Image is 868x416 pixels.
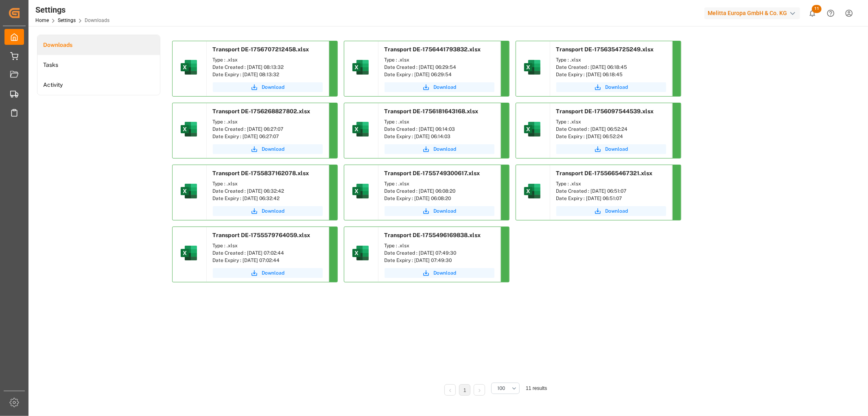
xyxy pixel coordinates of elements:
[385,144,494,154] button: Download
[434,145,457,153] span: Download
[213,249,323,257] div: Date Created : [DATE] 07:02:44
[385,56,494,64] div: Type : .xlsx
[213,46,309,53] span: Transport DE-1756707212458.xlsx
[523,57,542,77] img: microsoft-excel-2019--v1.png
[556,144,666,154] button: Download
[213,64,323,71] div: Date Created : [DATE] 08:13:32
[37,75,160,95] a: Activity
[385,170,480,176] span: Transport DE-1755749300617.xlsx
[556,108,654,114] span: Transport DE-1756097544539.xlsx
[262,269,285,277] span: Download
[213,232,310,238] span: Transport DE-1755579764059.xlsx
[179,57,199,77] img: microsoft-excel-2019--v1.png
[556,195,666,202] div: Date Expiry : [DATE] 06:51:07
[385,118,494,125] div: Type : .xlsx
[213,118,323,125] div: Type : .xlsx
[179,181,199,201] img: microsoft-excel-2019--v1.png
[35,4,109,16] div: Settings
[385,268,494,278] button: Download
[351,57,370,77] img: microsoft-excel-2019--v1.png
[803,4,822,22] button: show 11 new notifications
[213,125,323,133] div: Date Created : [DATE] 06:27:07
[262,145,285,153] span: Download
[213,187,323,195] div: Date Created : [DATE] 06:32:42
[464,387,466,393] a: 1
[459,384,470,396] li: 1
[606,207,628,215] span: Download
[213,108,310,114] span: Transport DE-1756268827802.xlsx
[385,249,494,257] div: Date Created : [DATE] 07:49:30
[262,84,285,91] span: Download
[434,207,457,215] span: Download
[434,84,457,91] span: Download
[556,71,666,78] div: Date Expiry : [DATE] 06:18:45
[262,207,285,215] span: Download
[556,187,666,195] div: Date Created : [DATE] 06:51:07
[213,268,323,278] button: Download
[213,71,323,78] div: Date Expiry : [DATE] 08:13:32
[213,82,323,92] button: Download
[704,7,800,19] div: Melitta Europa GmbH & Co. KG
[606,84,628,91] span: Download
[556,180,666,187] div: Type : .xlsx
[812,5,822,13] span: 11
[213,56,323,64] div: Type : .xlsx
[556,64,666,71] div: Date Created : [DATE] 06:18:45
[556,133,666,140] div: Date Expiry : [DATE] 06:52:24
[606,145,628,153] span: Download
[213,170,309,176] span: Transport DE-1755837162078.xlsx
[213,257,323,264] div: Date Expiry : [DATE] 07:02:44
[385,71,494,78] div: Date Expiry : [DATE] 06:29:54
[37,55,160,75] a: Tasks
[385,187,494,195] div: Date Created : [DATE] 06:08:20
[213,180,323,187] div: Type : .xlsx
[556,56,666,64] div: Type : .xlsx
[213,242,323,249] div: Type : .xlsx
[523,119,542,139] img: microsoft-excel-2019--v1.png
[385,257,494,264] div: Date Expiry : [DATE] 07:49:30
[37,35,160,55] a: Downloads
[385,242,494,249] div: Type : .xlsx
[704,5,803,21] button: Melitta Europa GmbH & Co. KG
[213,133,323,140] div: Date Expiry : [DATE] 06:27:07
[385,195,494,202] div: Date Expiry : [DATE] 06:08:20
[385,125,494,133] div: Date Created : [DATE] 06:14:03
[491,383,520,394] button: open menu
[351,181,370,201] img: microsoft-excel-2019--v1.png
[351,243,370,263] img: microsoft-excel-2019--v1.png
[526,385,547,391] span: 11 results
[474,384,485,396] li: Next Page
[213,144,323,154] button: Download
[434,269,457,277] span: Download
[385,82,494,92] button: Download
[556,82,666,92] button: Download
[58,18,76,23] a: Settings
[351,119,370,139] img: microsoft-excel-2019--v1.png
[35,18,49,23] a: Home
[523,181,542,201] img: microsoft-excel-2019--v1.png
[213,195,323,202] div: Date Expiry : [DATE] 06:32:42
[213,206,323,216] button: Download
[385,64,494,71] div: Date Created : [DATE] 06:29:54
[556,118,666,125] div: Type : .xlsx
[385,133,494,140] div: Date Expiry : [DATE] 06:14:03
[556,125,666,133] div: Date Created : [DATE] 06:52:24
[556,170,653,176] span: Transport DE-1755665467321.xlsx
[444,384,456,396] li: Previous Page
[385,108,479,114] span: Transport DE-1756181643168.xlsx
[556,206,666,216] button: Download
[385,206,494,216] button: Download
[497,385,505,392] span: 100
[385,180,494,187] div: Type : .xlsx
